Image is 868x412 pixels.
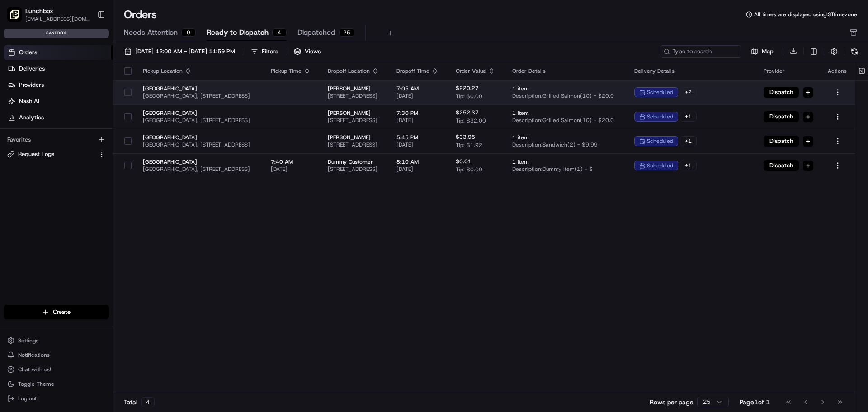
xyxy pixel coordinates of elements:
span: [STREET_ADDRESS] [328,141,382,148]
span: $33.95 [456,133,475,141]
span: scheduled [647,89,673,96]
div: Total [124,397,155,407]
span: Toggle Theme [18,380,54,388]
img: 1736555255976-a54dd68f-1ca7-489b-9aae-adbdc363a1c4 [9,86,25,103]
span: Description: Sandwich(2) - $9.99 [512,141,620,148]
span: [DATE] [396,141,441,148]
div: Favorites [4,133,109,147]
span: All times are displayed using IST timezone [754,11,857,18]
div: + 1 [680,161,697,170]
div: sandbox [4,29,109,38]
span: 1 item [512,134,620,141]
span: scheduled [647,162,673,169]
button: Dispatch [764,136,799,147]
a: Analytics [4,110,113,125]
a: 📗Knowledge Base [5,128,73,144]
span: [GEOGRAPHIC_DATA] [143,109,256,117]
span: [PERSON_NAME] [328,134,382,141]
span: [STREET_ADDRESS] [328,117,382,124]
div: 9 [181,28,196,37]
p: Welcome 👋 [9,36,165,51]
span: [DATE] [396,166,441,173]
span: Description: Grilled Salmon(10) - $20.0 [512,92,620,99]
div: Dropoff Time [396,67,441,75]
span: [DATE] 12:00 AM - [DATE] 11:59 PM [135,47,235,56]
span: Create [53,308,71,316]
span: Lunchbox [25,6,53,15]
span: Settings [18,337,38,344]
span: Pylon [90,153,109,160]
a: Providers [4,78,113,92]
span: $0.01 [456,158,472,165]
span: [GEOGRAPHIC_DATA], [STREET_ADDRESS] [143,166,256,173]
div: 📗 [9,132,16,139]
span: Notifications [18,351,50,359]
span: API Documentation [85,131,145,140]
span: Needs Attention [124,27,178,38]
button: [DATE] 12:00 AM - [DATE] 11:59 PM [120,45,239,58]
span: $252.37 [456,109,479,116]
div: We're available if you need us! [31,95,114,103]
a: Nash AI [4,94,113,109]
button: Filters [247,45,282,58]
span: 7:30 PM [396,109,441,117]
div: Start new chat [31,86,148,95]
div: Filters [262,47,278,56]
button: Settings [4,334,109,347]
span: [DATE] [396,92,441,99]
p: Rows per page [650,398,693,407]
button: Notifications [4,349,109,361]
img: Nash [9,9,27,27]
button: Dispatch [764,160,799,171]
button: Log out [4,392,109,405]
div: 4 [272,28,287,37]
span: [GEOGRAPHIC_DATA], [STREET_ADDRESS] [143,117,256,124]
div: Delivery Details [634,67,749,75]
span: 8:10 AM [396,158,441,166]
a: Powered byPylon [64,153,109,160]
div: 4 [141,397,155,407]
div: Actions [828,67,848,75]
button: Request Logs [4,147,109,161]
span: Log out [18,395,37,402]
span: Providers [19,81,44,89]
button: Dispatch [764,87,799,98]
span: [PERSON_NAME] [328,109,382,117]
div: Pickup Time [271,67,313,75]
div: Order Details [512,67,620,75]
span: scheduled [647,113,673,120]
button: Chat with us! [4,363,109,376]
button: Map [745,46,779,57]
span: 1 item [512,85,620,92]
img: Lunchbox [7,7,22,22]
span: [STREET_ADDRESS] [328,166,382,173]
span: 1 item [512,158,620,166]
button: Toggle Theme [4,378,109,390]
button: [EMAIL_ADDRESS][DOMAIN_NAME] [25,15,90,23]
span: Request Logs [18,150,54,158]
span: [PERSON_NAME] [328,85,382,92]
button: LunchboxLunchbox[EMAIL_ADDRESS][DOMAIN_NAME] [4,4,94,25]
span: Dispatched [297,27,335,38]
div: Pickup Location [143,67,256,75]
div: Provider [764,67,813,75]
h1: Orders [124,7,157,22]
div: Page 1 of 1 [740,398,770,407]
span: Tip: $0.00 [456,93,482,100]
input: Type to search [660,45,741,58]
div: + 2 [680,87,697,97]
button: Views [290,45,325,58]
span: 7:05 AM [396,85,441,92]
span: [GEOGRAPHIC_DATA] [143,134,256,141]
span: 5:45 PM [396,134,441,141]
span: Deliveries [19,65,45,73]
a: Request Logs [7,150,94,158]
div: 💻 [76,132,84,139]
span: 7:40 AM [271,158,313,166]
span: [STREET_ADDRESS] [328,92,382,99]
span: [GEOGRAPHIC_DATA], [STREET_ADDRESS] [143,141,256,148]
span: Orders [19,48,37,57]
span: Analytics [19,114,44,122]
button: Refresh [848,45,861,58]
span: Description: Grilled Salmon(10) - $20.0 [512,117,620,124]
